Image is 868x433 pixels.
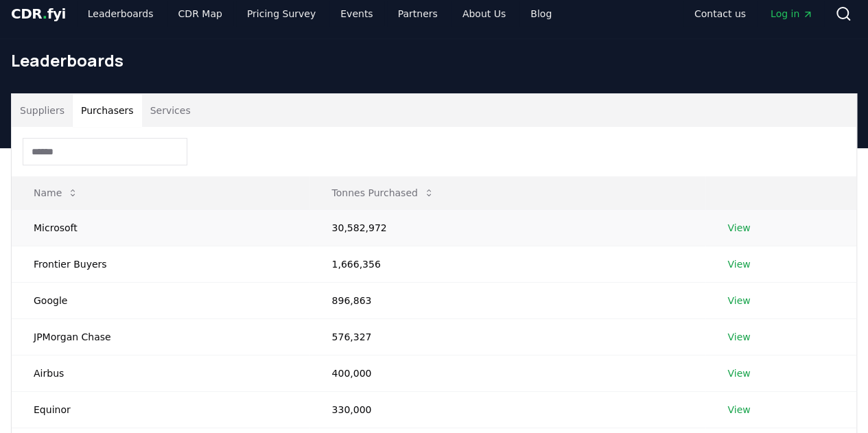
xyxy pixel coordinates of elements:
[727,403,750,417] a: View
[727,294,750,307] a: View
[12,391,309,428] td: Equinor
[11,5,66,22] span: CDR fyi
[12,94,73,127] button: Suppliers
[309,209,705,246] td: 30,582,972
[11,4,66,23] a: CDR.fyi
[23,179,89,207] button: Name
[236,1,327,26] a: Pricing Survey
[43,5,47,22] span: .
[309,246,705,282] td: 1,666,356
[329,1,384,26] a: Events
[73,94,142,127] button: Purchasers
[727,221,750,235] a: View
[12,282,309,318] td: Google
[309,318,705,355] td: 576,327
[309,355,705,391] td: 400,000
[727,257,750,271] a: View
[309,391,705,428] td: 330,000
[760,1,824,26] a: Log in
[77,1,165,26] a: Leaderboards
[309,282,705,318] td: 896,863
[387,1,449,26] a: Partners
[167,1,233,26] a: CDR Map
[727,330,750,344] a: View
[727,366,750,380] a: View
[12,355,309,391] td: Airbus
[142,94,199,127] button: Services
[451,1,517,26] a: About Us
[320,179,445,207] button: Tonnes Purchased
[683,1,757,26] a: Contact us
[77,1,563,26] nav: Main
[12,318,309,355] td: JPMorgan Chase
[12,246,309,282] td: Frontier Buyers
[11,49,857,71] h1: Leaderboards
[519,1,563,26] a: Blog
[12,209,309,246] td: Microsoft
[771,7,813,21] span: Log in
[683,1,824,26] nav: Main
